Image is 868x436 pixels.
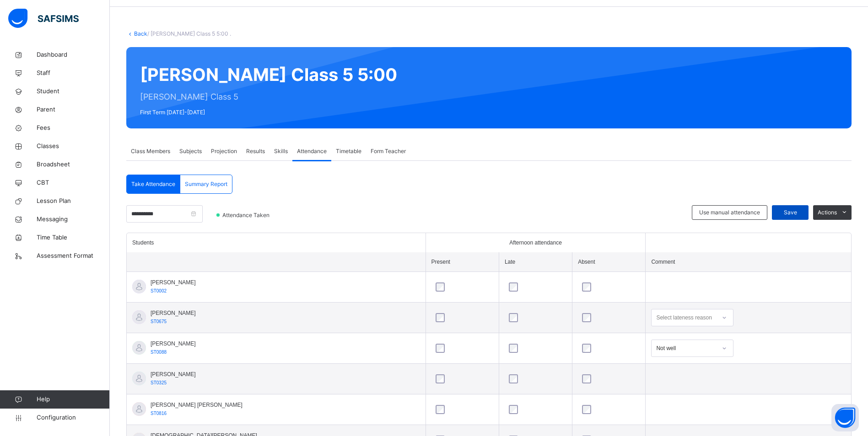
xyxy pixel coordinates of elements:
[151,319,167,324] span: ST0675
[37,233,110,242] span: Time Table
[656,344,717,352] div: Not well
[572,252,646,272] th: Absent
[131,147,170,155] span: Class Members
[297,147,327,155] span: Attendance
[37,178,110,187] span: CBT
[37,123,110,133] span: Fees
[151,401,243,409] span: [PERSON_NAME] [PERSON_NAME]
[656,309,712,326] div: Select lateness reason
[37,105,110,114] span: Parent
[499,252,572,272] th: Late
[151,309,196,317] span: [PERSON_NAME]
[246,147,265,155] span: Results
[151,370,196,378] span: [PERSON_NAME]
[151,411,167,416] span: ST0816
[779,208,802,217] span: Save
[37,160,110,169] span: Broadsheet
[131,180,175,188] span: Take Attendance
[831,404,859,431] button: Open asap
[274,147,288,155] span: Skills
[37,197,110,206] span: Lesson Plan
[646,252,851,272] th: Comment
[37,413,109,422] span: Configuration
[818,208,837,217] span: Actions
[151,340,196,348] span: [PERSON_NAME]
[426,252,499,272] th: Present
[151,350,167,355] span: ST0088
[37,87,110,96] span: Student
[371,147,406,155] span: Form Teacher
[151,288,167,293] span: ST0002
[127,233,426,252] th: Students
[37,50,110,59] span: Dashboard
[185,180,227,188] span: Summary Report
[37,251,110,261] span: Assessment Format
[336,147,361,155] span: Timetable
[134,30,147,37] a: Back
[699,208,760,217] span: Use manual attendance
[147,30,231,37] span: / [PERSON_NAME] Class 5 5:00 .
[37,69,110,78] span: Staff
[211,147,237,155] span: Projection
[37,395,109,404] span: Help
[151,380,167,385] span: ST0325
[8,9,79,28] img: safsims
[151,278,196,287] span: [PERSON_NAME]
[221,211,272,219] span: Attendance Taken
[509,239,562,247] span: Afternoon attendance
[37,142,110,151] span: Classes
[179,147,202,155] span: Subjects
[37,215,110,224] span: Messaging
